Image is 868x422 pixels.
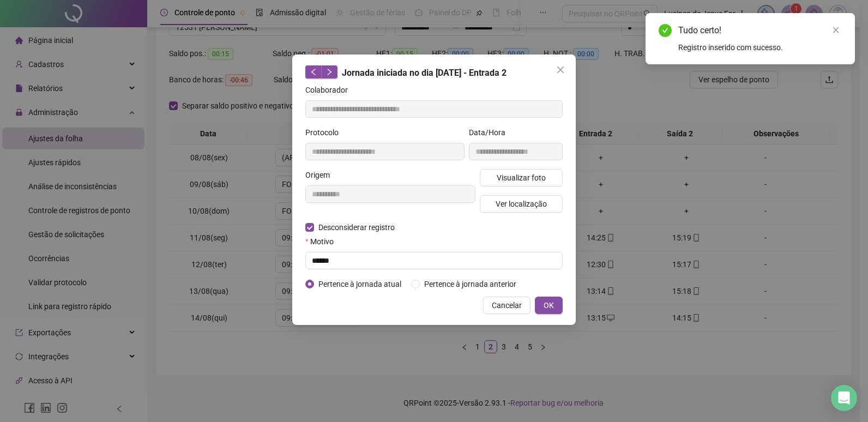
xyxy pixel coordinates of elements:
span: Desconsiderar registro [314,221,399,233]
span: Pertence à jornada atual [314,278,406,290]
label: Protocolo [305,126,346,138]
button: left [305,65,322,79]
div: Jornada iniciada no dia [DATE] - Entrada 2 [305,65,563,80]
a: Close [830,24,842,36]
div: Open Intercom Messenger [831,385,857,411]
span: Visualizar foto [497,172,546,184]
span: close [832,26,840,34]
label: Colaborador [305,84,355,96]
span: close [556,65,565,74]
div: Tudo certo! [678,24,842,37]
button: right [321,65,337,79]
button: Visualizar foto [480,169,563,186]
button: Cancelar [483,297,531,314]
span: check-circle [659,24,672,37]
button: Ver localização [480,195,563,213]
button: OK [535,297,563,314]
span: right [325,68,333,76]
label: Origem [305,169,337,181]
label: Motivo [305,236,341,248]
label: Data/Hora [469,126,513,138]
span: OK [544,299,554,311]
span: left [310,68,317,76]
div: Registro inserido com sucesso. [678,41,842,53]
button: Close [552,61,569,79]
span: Ver localização [496,198,547,210]
span: Cancelar [492,299,522,311]
span: Pertence à jornada anterior [420,278,521,290]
